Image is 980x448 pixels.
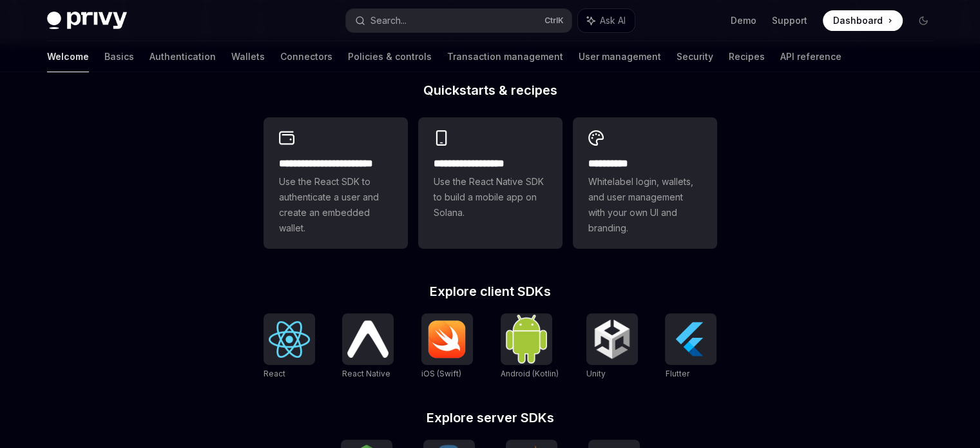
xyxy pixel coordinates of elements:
[421,313,473,380] a: iOS (Swift)iOS (Swift)
[823,10,903,31] a: Dashboard
[264,411,717,424] h2: Explore server SDKs
[149,41,216,72] a: Authentication
[370,13,407,28] div: Search...
[544,15,564,26] span: Ctrl K
[600,14,626,27] span: Ask AI
[47,12,127,30] img: dark logo
[427,320,468,358] img: iOS (Swift)
[506,315,547,363] img: Android (Kotlin)
[280,41,332,72] a: Connectors
[346,9,572,32] button: Search...CtrlK
[588,174,702,236] span: Whitelabel login, wallets, and user management with your own UI and branding.
[279,174,392,236] span: Use the React SDK to authenticate a user and create an embedded wallet.
[780,41,841,72] a: API reference
[501,313,559,380] a: Android (Kotlin)Android (Kotlin)
[731,14,756,27] a: Demo
[913,10,934,31] button: Toggle dark mode
[342,313,394,380] a: React NativeReact Native
[264,285,717,298] h2: Explore client SDKs
[729,41,765,72] a: Recipes
[418,117,562,249] a: **** **** **** ***Use the React Native SDK to build a mobile app on Solana.
[342,369,390,378] span: React Native
[269,321,310,358] img: React
[434,174,547,220] span: Use the React Native SDK to build a mobile app on Solana.
[586,313,638,380] a: UnityUnity
[833,14,883,27] span: Dashboard
[670,318,711,360] img: Flutter
[347,320,389,357] img: React Native
[578,9,635,32] button: Ask AI
[586,369,606,378] span: Unity
[264,369,285,378] span: React
[231,41,265,72] a: Wallets
[264,84,717,97] h2: Quickstarts & recipes
[348,41,432,72] a: Policies & controls
[665,313,716,380] a: FlutterFlutter
[677,41,713,72] a: Security
[591,318,633,360] img: Unity
[47,41,89,72] a: Welcome
[104,41,134,72] a: Basics
[447,41,563,72] a: Transaction management
[264,313,315,380] a: ReactReact
[573,117,717,249] a: **** *****Whitelabel login, wallets, and user management with your own UI and branding.
[501,369,559,378] span: Android (Kotlin)
[579,41,661,72] a: User management
[421,369,461,378] span: iOS (Swift)
[665,369,689,378] span: Flutter
[772,14,807,27] a: Support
